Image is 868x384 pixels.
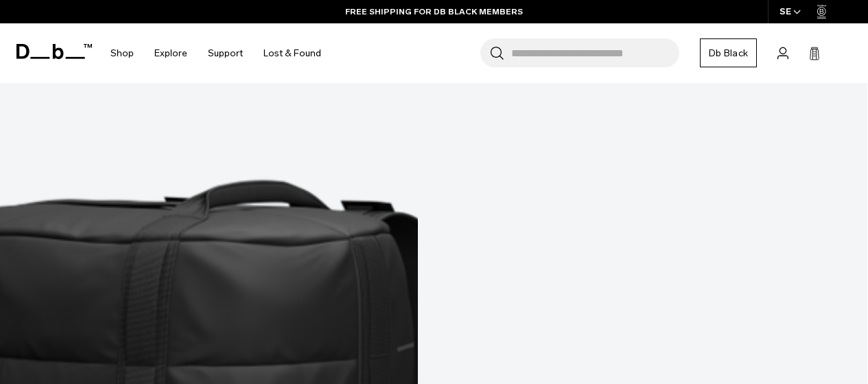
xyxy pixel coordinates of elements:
nav: Main Navigation [100,23,331,83]
a: Explore [154,29,187,78]
a: Db Black [700,38,757,67]
a: FREE SHIPPING FOR DB BLACK MEMBERS [345,5,523,18]
a: Support [208,29,243,78]
a: Lost & Found [263,29,321,78]
a: Shop [110,29,134,78]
